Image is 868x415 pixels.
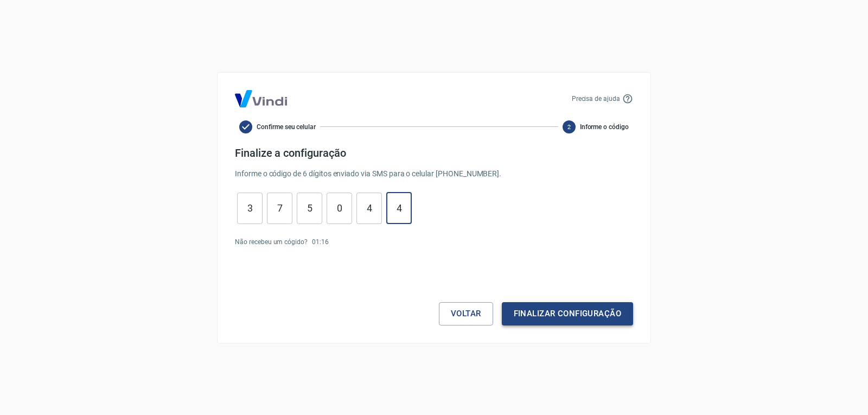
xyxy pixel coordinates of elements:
[580,122,629,132] span: Informe o código
[235,168,633,180] p: Informe o código de 6 dígitos enviado via SMS para o celular [PHONE_NUMBER] .
[567,123,571,130] text: 2
[235,146,633,159] h4: Finalize a configuração
[439,302,493,325] button: Voltar
[502,302,633,325] button: Finalizar configuração
[235,237,308,247] p: Não recebeu um cógido?
[235,90,287,107] img: Logo Vind
[257,122,316,132] span: Confirme seu celular
[572,94,620,104] p: Precisa de ajuda
[312,237,329,247] p: 01 : 16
